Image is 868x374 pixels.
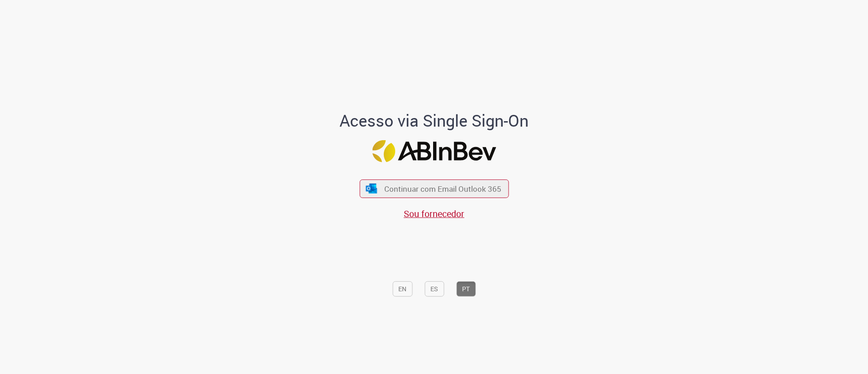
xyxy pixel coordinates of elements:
span: Continuar com Email Outlook 365 [384,184,501,194]
img: ícone Azure/Microsoft 360 [365,184,378,193]
a: Sou fornecedor [404,208,464,220]
button: ES [425,281,444,297]
button: PT [456,281,476,297]
button: ícone Azure/Microsoft 360 Continuar com Email Outlook 365 [359,180,509,198]
button: EN [392,281,412,297]
h1: Acesso via Single Sign-On [309,112,560,130]
img: Logo ABInBev [372,140,496,162]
